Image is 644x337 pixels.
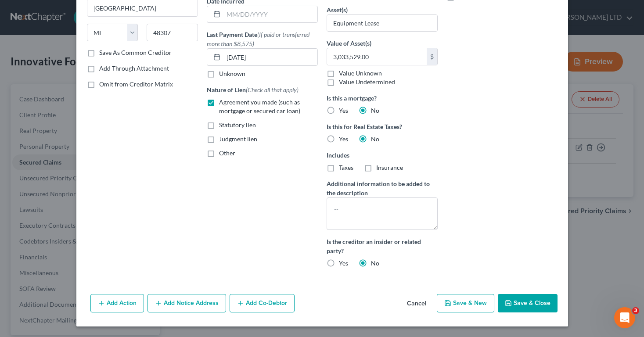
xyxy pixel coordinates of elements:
[371,107,379,114] span: No
[207,31,309,47] span: (If paid or transferred more than $8,575)
[246,86,299,93] span: (Check all that apply)
[207,30,318,48] label: Last Payment Date
[339,135,348,143] span: Yes
[99,80,173,88] span: Omit from Creditor Matrix
[219,98,300,115] span: Agreement you made (such as mortgage or secured car loan)
[327,151,438,160] label: Includes
[230,294,295,312] button: Add Co-Debtor
[147,24,198,41] input: Enter zip...
[327,39,371,48] label: Value of Asset(s)
[427,48,437,65] div: $
[219,149,235,157] span: Other
[223,49,317,65] input: MM/DD/YYYY
[498,294,558,312] button: Save & Close
[376,164,403,171] span: Insurance
[219,121,256,129] span: Statutory lien
[223,6,317,23] input: MM/DD/YYYY
[339,78,395,86] label: Value Undetermined
[400,295,433,312] button: Cancel
[99,64,169,73] label: Add Through Attachment
[339,259,348,267] span: Yes
[148,294,226,312] button: Add Notice Address
[219,69,245,78] label: Unknown
[219,135,257,143] span: Judgment lien
[371,259,379,267] span: No
[327,5,348,14] label: Asset(s)
[90,294,144,312] button: Add Action
[339,107,348,114] span: Yes
[207,85,299,94] label: Nature of Lien
[339,164,353,171] span: Taxes
[339,69,382,78] label: Value Unknown
[371,135,379,143] span: No
[327,179,438,197] label: Additional information to be added to the description
[632,307,639,314] span: 3
[614,307,635,328] iframe: Intercom live chat
[327,48,427,65] input: 0.00
[327,122,438,131] label: Is this for Real Estate Taxes?
[327,15,437,32] input: Specify...
[327,237,438,255] label: Is the creditor an insider or related party?
[327,93,438,103] label: Is this a mortgage?
[437,294,494,312] button: Save & New
[99,48,172,57] label: Save As Common Creditor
